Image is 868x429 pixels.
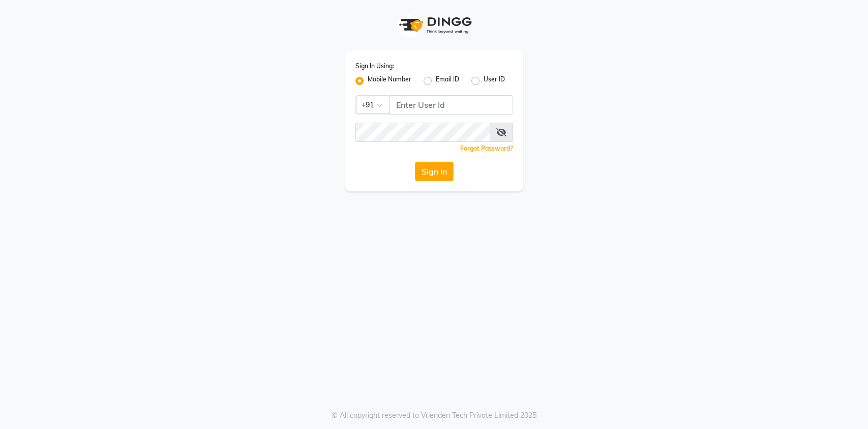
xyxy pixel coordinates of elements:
[355,62,394,71] label: Sign In Using:
[484,75,505,87] label: User ID
[436,75,459,87] label: Email ID
[394,10,475,40] img: logo1.svg
[460,145,513,152] a: Forgot Password?
[390,95,513,115] input: Username
[355,123,490,142] input: Username
[415,162,454,181] button: Sign In
[368,75,411,87] label: Mobile Number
